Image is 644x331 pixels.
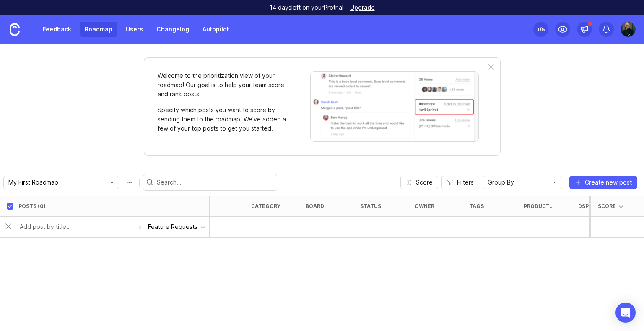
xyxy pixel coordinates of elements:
[400,176,438,189] button: Score
[578,203,605,209] div: DSP Code
[416,178,433,187] span: Score
[8,178,101,187] input: My First Roadmap
[105,179,119,186] svg: toggle icon
[457,178,474,187] span: Filters
[197,22,234,37] a: Autopilot
[615,303,636,323] div: Open Intercom Messenger
[483,176,562,189] div: toggle menu
[157,178,273,187] input: Search...
[469,203,484,209] div: tags
[360,203,381,209] div: status
[38,22,76,37] a: Feedback
[121,22,148,37] a: Users
[18,203,46,209] div: Posts (0)
[441,176,479,189] button: Filters
[148,222,197,231] div: Feature Requests
[20,222,134,231] input: Add post by title…
[122,176,136,189] button: Roadmap options
[10,23,20,36] img: Canny Home
[537,23,545,35] div: 1 /5
[151,22,194,37] a: Changelog
[533,22,548,37] button: 1/5
[251,203,280,209] div: category
[488,178,514,187] span: Group By
[306,203,324,209] div: board
[158,105,289,133] p: Specify which posts you want to score by sending them to the roadmap. We’ve added a few of your t...
[585,178,632,187] span: Create new post
[548,179,562,186] svg: toggle icon
[524,203,555,209] div: Product focus
[270,3,343,12] p: 14 days left on your Pro trial
[415,203,434,209] div: owner
[310,71,479,142] img: When viewing a post, you can send it to a roadmap
[158,71,289,99] p: Welcome to the prioritization view of your roadmap! Our goal is to help your team score and rank ...
[621,22,636,37] img: Christian Kaller
[569,176,637,189] button: Create new post
[598,203,616,209] div: Score
[80,22,117,37] a: Roadmap
[350,5,375,10] a: Upgrade
[139,219,209,235] div: in
[3,176,119,189] div: toggle menu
